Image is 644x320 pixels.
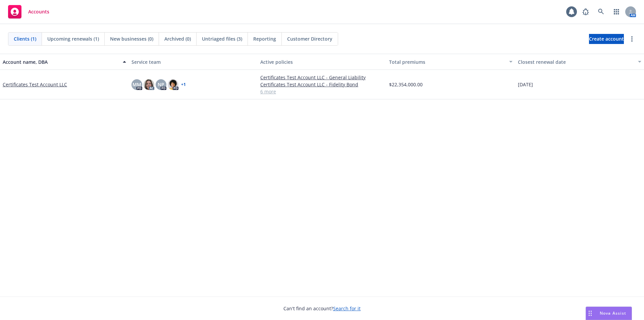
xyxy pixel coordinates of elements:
button: Service team [129,54,258,70]
span: [DATE] [518,81,533,88]
div: Drag to move [586,307,594,320]
a: + 1 [181,83,186,87]
span: Archived (0) [164,35,191,42]
img: photo [168,79,178,90]
a: Report a Bug [579,5,592,18]
div: Active policies [260,58,384,65]
a: Certificates Test Account LLC - Fidelity Bond [260,81,384,88]
span: Clients (1) [14,35,36,42]
span: Can't find an account? [283,305,361,312]
span: Create account [589,33,624,45]
button: Closest renewal date [515,54,644,70]
span: Accounts [28,9,49,14]
a: Accounts [5,2,52,21]
div: Service team [131,58,255,65]
a: Certificates Test Account LLC [3,81,67,88]
span: Untriaged files (3) [202,35,242,42]
div: Total premiums [389,58,505,65]
a: Certificates Test Account LLC - General Liability [260,74,384,81]
div: Closest renewal date [518,58,634,65]
span: MM [132,81,141,88]
span: New businesses (0) [110,35,153,42]
span: $22,354,000.00 [389,81,423,88]
span: Upcoming renewals (1) [47,35,99,42]
a: 6 more [260,88,384,95]
span: NP [158,81,164,88]
a: Search [594,5,608,18]
span: Nova Assist [600,310,626,316]
button: Total premiums [386,54,515,70]
a: more [628,35,636,43]
a: Create account [589,34,624,44]
div: Account name, DBA [3,58,119,65]
span: Reporting [253,35,276,42]
a: Switch app [610,5,623,18]
button: Active policies [258,54,386,70]
span: Customer Directory [287,35,332,42]
img: photo [144,79,154,90]
button: Nova Assist [586,307,632,320]
a: Search for it [333,305,361,312]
